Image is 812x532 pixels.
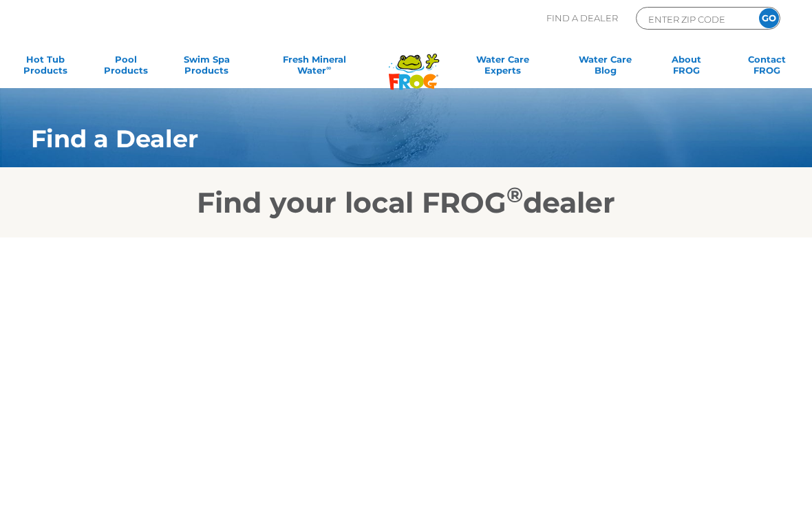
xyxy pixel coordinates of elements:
[175,54,238,81] a: Swim SpaProducts
[14,54,76,81] a: Hot TubProducts
[10,185,802,220] h2: Find your local FROG dealer
[759,8,779,28] input: GO
[574,54,637,81] a: Water CareBlog
[381,36,447,90] img: Frog Products Logo
[94,54,157,81] a: PoolProducts
[326,64,331,72] sup: ∞
[449,54,556,81] a: Water CareExperts
[546,7,618,30] p: Find A Dealer
[31,125,723,153] h1: Find a Dealer
[506,182,523,208] sup: ®
[736,54,798,81] a: ContactFROG
[256,54,373,81] a: Fresh MineralWater∞
[655,54,718,81] a: AboutFROG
